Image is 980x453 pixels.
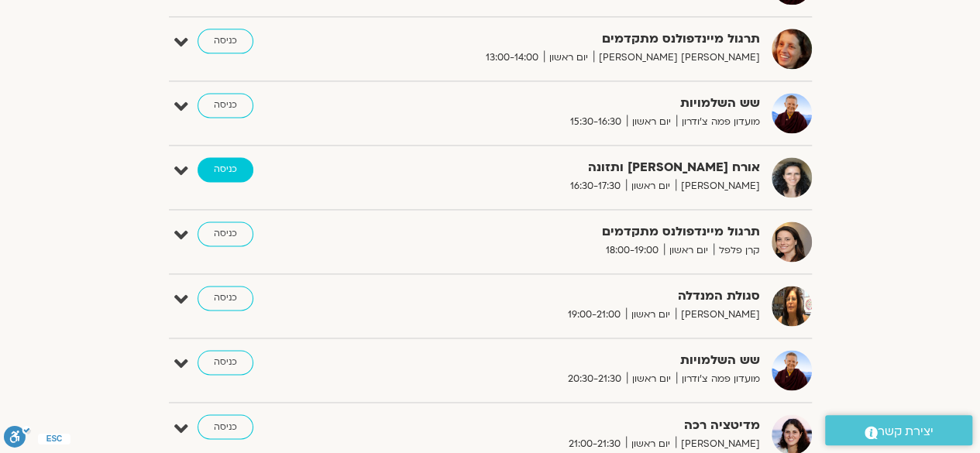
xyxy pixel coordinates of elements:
[626,435,676,451] span: יום ראשון
[380,221,760,242] strong: תרגול מיינדפולנס מתקדמים
[627,114,676,130] span: יום ראשון
[825,415,972,445] a: יצירת קשר
[676,307,760,323] span: [PERSON_NAME]
[600,242,664,259] span: 18:00-19:00
[565,178,626,194] span: 16:30-17:30
[878,421,934,442] span: יצירת קשר
[562,307,626,323] span: 19:00-21:00
[198,286,253,311] a: כניסה
[563,435,626,451] span: 21:00-21:30
[380,157,760,178] strong: אורח [PERSON_NAME] ותזונה
[627,371,676,387] span: יום ראשון
[626,178,676,194] span: יום ראשון
[380,93,760,114] strong: שש השלמויות
[593,50,760,66] span: [PERSON_NAME] [PERSON_NAME]
[198,414,253,439] a: כניסה
[380,29,760,50] strong: תרגול מיינדפולנס מתקדמים
[676,114,760,130] span: מועדון פמה צ'ודרון
[198,221,253,246] a: כניסה
[565,114,627,130] span: 15:30-16:30
[676,178,760,194] span: [PERSON_NAME]
[198,93,253,118] a: כניסה
[664,242,714,259] span: יום ראשון
[626,307,676,323] span: יום ראשון
[562,371,627,387] span: 20:30-21:30
[198,350,253,375] a: כניסה
[198,29,253,53] a: כניסה
[480,50,544,66] span: 13:00-14:00
[676,371,760,387] span: מועדון פמה צ'ודרון
[380,350,760,371] strong: שש השלמויות
[676,435,760,451] span: [PERSON_NAME]
[544,50,593,66] span: יום ראשון
[198,157,253,182] a: כניסה
[380,414,760,435] strong: מדיטציה רכה
[380,286,760,307] strong: סגולת המנדלה
[714,242,760,259] span: קרן פלפל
